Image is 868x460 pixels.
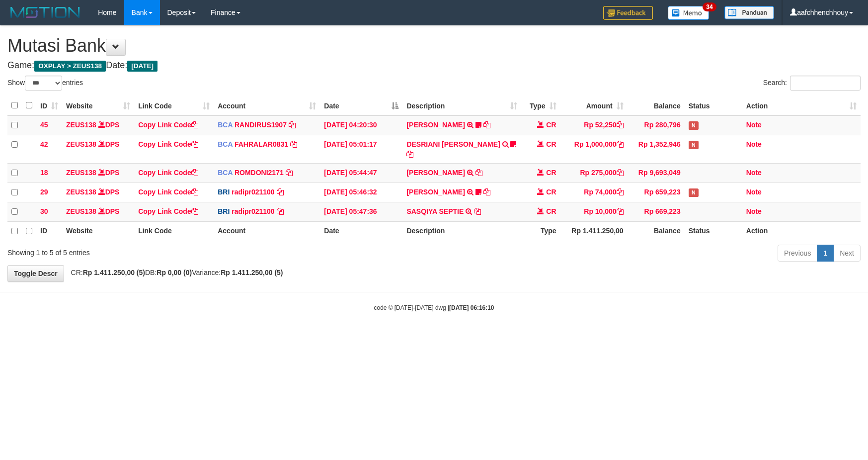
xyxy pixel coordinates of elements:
[62,115,134,135] td: DPS
[134,221,214,241] th: Link Code
[546,121,556,129] span: CR
[685,96,742,115] th: Status
[724,6,774,19] img: panduan.png
[483,121,490,129] a: Copy TENNY SETIAWAN to clipboard
[628,96,685,115] th: Balance
[406,169,465,177] a: [PERSON_NAME]
[689,188,699,197] span: Has Note
[546,140,556,148] span: CR
[320,135,402,163] td: [DATE] 05:01:17
[218,188,230,196] span: BRI
[560,115,628,135] td: Rp 52,250
[320,221,402,241] th: Date
[320,163,402,183] td: [DATE] 05:44:47
[134,96,214,115] th: Link Code: activate to sort column ascending
[286,169,293,177] a: Copy ROMDONI2171 to clipboard
[763,76,861,91] label: Search:
[138,169,198,177] a: Copy Link Code
[521,96,560,115] th: Type: activate to sort column ascending
[218,121,233,129] span: BCA
[560,202,628,221] td: Rp 10,000
[7,76,83,91] label: Show entries
[746,169,762,177] a: Note
[475,169,482,177] a: Copy MUHAMMAD IQB to clipboard
[25,76,62,91] select: Showentries
[138,121,198,129] a: Copy Link Code
[689,141,699,149] span: Has Note
[746,140,762,148] a: Note
[320,183,402,202] td: [DATE] 05:46:32
[214,221,320,241] th: Account
[628,115,685,135] td: Rp 280,796
[235,169,284,177] a: ROMDONI2171
[521,221,560,241] th: Type
[628,202,685,221] td: Rp 669,223
[402,221,521,241] th: Description
[235,140,288,148] a: FAHRALAR0831
[483,188,490,196] a: Copy STEVANO FERNAN to clipboard
[402,96,521,115] th: Description: activate to sort column ascending
[62,135,134,163] td: DPS
[62,202,134,221] td: DPS
[778,245,817,262] a: Previous
[66,169,96,177] a: ZEUS138
[320,96,402,115] th: Date: activate to sort column descending
[374,304,494,311] small: code © [DATE]-[DATE] dwg |
[34,61,106,72] span: OXPLAY > ZEUS138
[474,207,481,215] a: Copy SASQIYA SEPTIE to clipboard
[221,269,283,276] strong: Rp 1.411.250,00 (5)
[320,115,402,135] td: [DATE] 04:20:30
[36,96,62,115] th: ID: activate to sort column ascending
[546,169,556,177] span: CR
[617,140,624,148] a: Copy Rp 1,000,000 to clipboard
[617,188,624,196] a: Copy Rp 74,000 to clipboard
[560,183,628,202] td: Rp 74,000
[40,188,48,196] span: 29
[746,207,762,215] a: Note
[66,188,96,196] a: ZEUS138
[7,265,64,282] a: Toggle Descr
[320,202,402,221] td: [DATE] 05:47:36
[406,150,413,158] a: Copy DESRIANI NATALIS T to clipboard
[127,61,158,72] span: [DATE]
[40,140,48,148] span: 42
[685,221,742,241] th: Status
[7,36,861,56] h1: Mutasi Bank
[628,163,685,183] td: Rp 9,693,049
[817,245,834,262] a: 1
[62,163,134,183] td: DPS
[66,269,283,276] span: CR: DB: Variance:
[617,121,624,129] a: Copy Rp 52,250 to clipboard
[40,169,48,177] span: 18
[7,61,861,71] h4: Game: Date:
[790,76,861,91] input: Search:
[218,169,233,177] span: BCA
[742,96,861,115] th: Action: activate to sort column ascending
[703,2,716,11] span: 34
[66,140,96,148] a: ZEUS138
[668,6,710,20] img: Button%20Memo.svg
[628,221,685,241] th: Balance
[138,207,198,215] a: Copy Link Code
[560,163,628,183] td: Rp 275,000
[277,188,284,196] a: Copy radipr021100 to clipboard
[746,121,762,129] a: Note
[546,188,556,196] span: CR
[62,183,134,202] td: DPS
[290,140,297,148] a: Copy FAHRALAR0831 to clipboard
[66,121,96,129] a: ZEUS138
[36,221,62,241] th: ID
[138,188,198,196] a: Copy Link Code
[157,269,192,276] strong: Rp 0,00 (0)
[138,140,198,148] a: Copy Link Code
[232,188,274,196] a: radipr021100
[7,244,354,258] div: Showing 1 to 5 of 5 entries
[62,221,134,241] th: Website
[560,221,628,241] th: Rp 1.411.250,00
[746,188,762,196] a: Note
[40,121,48,129] span: 45
[235,121,287,129] a: RANDIRUS1907
[289,121,296,129] a: Copy RANDIRUS1907 to clipboard
[232,207,274,215] a: radipr021100
[617,169,624,177] a: Copy Rp 275,000 to clipboard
